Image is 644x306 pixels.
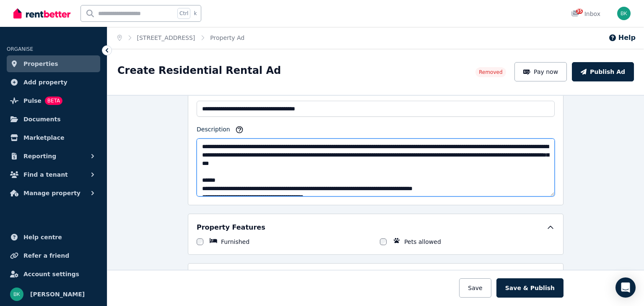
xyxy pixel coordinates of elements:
a: Property Ad [210,34,244,41]
button: Save [459,278,491,298]
button: Help [608,33,636,43]
a: [STREET_ADDRESS] [137,34,195,41]
a: Help centre [7,229,100,246]
button: Pay now [514,62,567,81]
span: Properties [23,59,58,69]
a: PulseBETA [7,92,100,109]
span: BETA [45,97,62,105]
span: Find a tenant [23,170,68,180]
span: Documents [23,114,61,124]
a: Add property [7,74,100,91]
div: Open Intercom Messenger [615,277,636,298]
span: Pulse [23,96,42,106]
div: Inbox [571,10,600,18]
span: Manage property [23,188,80,198]
button: Reporting [7,148,100,165]
img: RentBetter [13,7,70,20]
img: bella karapetian [10,288,23,301]
span: k [194,10,197,17]
span: Help centre [23,232,62,242]
h5: Property Features [197,222,265,233]
span: [PERSON_NAME] [30,289,85,299]
span: ORGANISE [7,46,33,52]
button: Find a tenant [7,166,100,183]
a: Refer a friend [7,247,100,264]
span: 35 [576,9,583,14]
nav: Breadcrumb [107,27,254,49]
a: Marketplace [7,129,100,146]
span: Ctrl [177,8,190,19]
button: Publish Ad [572,62,634,81]
span: Refer a friend [23,251,69,261]
span: Marketplace [23,133,64,143]
label: Pets allowed [404,238,441,246]
a: Documents [7,111,100,128]
button: Save & Publish [496,278,563,298]
span: Reporting [23,151,56,161]
a: Properties [7,55,100,72]
span: Add property [23,77,68,87]
label: Furnished [221,238,249,246]
span: Removed [479,69,502,76]
a: Account settings [7,266,100,282]
span: Account settings [23,269,79,279]
label: Description [197,125,230,137]
img: bella karapetian [617,7,631,20]
h1: Create Residential Rental Ad [117,64,281,77]
button: Manage property [7,185,100,201]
